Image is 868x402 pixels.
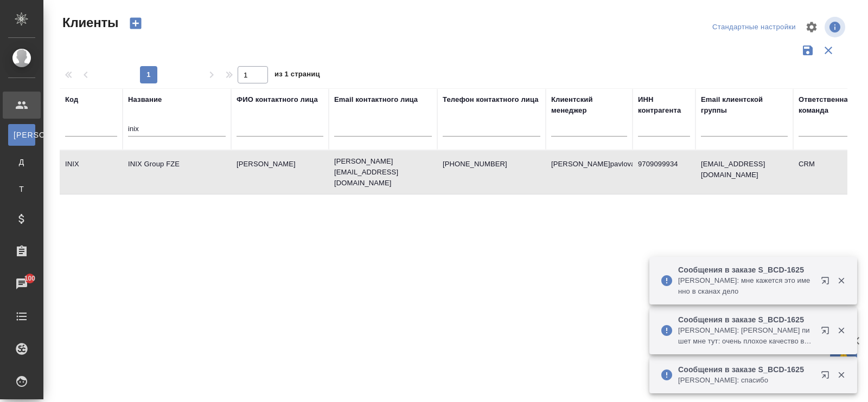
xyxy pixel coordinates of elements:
p: Сообщения в заказе S_BCD-1625 [678,314,814,325]
td: 9709099934 [633,153,695,191]
button: Закрыть [830,326,852,335]
td: INIX [60,153,123,191]
p: [PERSON_NAME]: спасибо [678,375,814,386]
div: ФИО контактного лица [237,94,318,105]
td: INIX Group FZE [123,153,231,191]
a: 100 [3,270,41,297]
td: [PERSON_NAME]pavlova [546,153,633,191]
p: Сообщения в заказе S_BCD-1625 [678,364,814,375]
button: Сохранить фильтры [797,40,818,61]
p: [PERSON_NAME]: [PERSON_NAME] пишет мне тут: очень плохое качество выписок (скорее всего печати, а... [678,325,814,347]
p: [PERSON_NAME][EMAIL_ADDRESS][DOMAIN_NAME] [334,156,432,189]
button: Создать [123,14,149,33]
td: [PERSON_NAME] [231,153,329,191]
p: [PERSON_NAME]: мне кажется это именно в сканах дело [678,275,814,297]
button: Закрыть [830,370,852,380]
div: Название [128,94,162,105]
div: Email клиентской группы [701,94,788,116]
button: Открыть в новой вкладке [814,364,840,390]
a: Д [8,151,35,173]
span: Клиенты [60,14,118,31]
td: [EMAIL_ADDRESS][DOMAIN_NAME] [695,153,793,191]
p: Сообщения в заказе S_BCD-1625 [678,264,814,275]
div: split button [710,19,799,36]
a: Т [8,178,35,200]
div: Email контактного лица [334,94,418,105]
span: 100 [18,273,42,284]
span: Посмотреть информацию [825,17,847,37]
span: из 1 страниц [275,68,320,83]
span: Т [14,184,30,194]
div: Клиентский менеджер [551,94,627,116]
button: Открыть в новой вкладке [814,270,840,296]
button: Сбросить фильтры [818,40,839,61]
button: Закрыть [830,276,852,286]
p: [PHONE_NUMBER] [443,159,540,170]
a: [PERSON_NAME] [8,124,35,146]
div: Код [65,94,78,105]
span: Настроить таблицу [799,14,825,40]
div: Телефон контактного лица [443,94,539,105]
div: ИНН контрагента [638,94,690,116]
span: [PERSON_NAME] [14,129,30,140]
button: Открыть в новой вкладке [814,320,840,346]
span: Д [14,157,30,167]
